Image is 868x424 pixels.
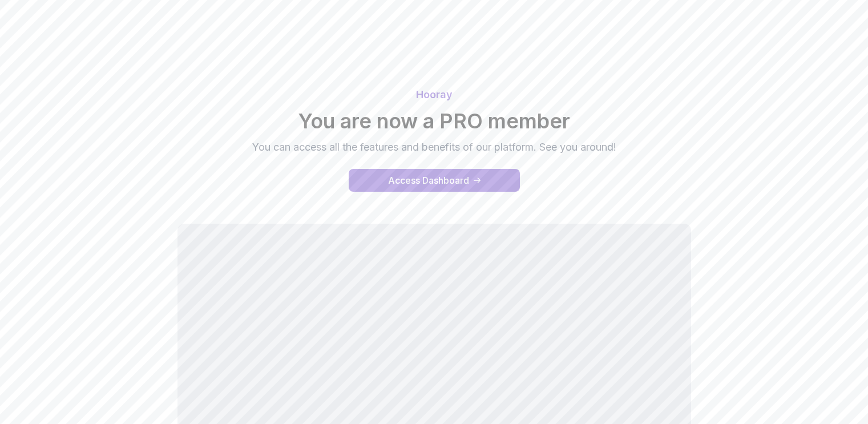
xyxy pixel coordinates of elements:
[35,110,834,132] h2: You are now a PRO member
[35,87,834,103] p: Hooray
[349,169,520,192] a: access-dashboard
[243,139,626,155] p: You can access all the features and benefits of our platform. See you around!
[349,169,520,192] button: Access Dashboard
[388,173,469,187] div: Access Dashboard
